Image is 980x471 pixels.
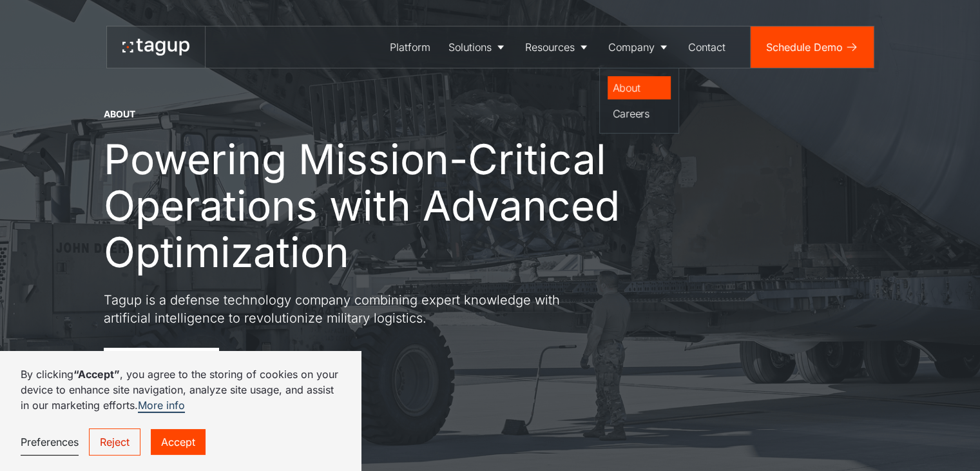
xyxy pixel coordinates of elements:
div: About [613,80,666,95]
a: Contact [679,26,735,68]
a: More info [138,399,185,413]
a: Platform [381,26,439,68]
h1: Powering Mission-Critical Operations with Advanced Optimization [104,136,645,276]
a: Resources [516,26,599,68]
nav: Company [599,68,679,134]
strong: “Accept” [73,368,120,381]
a: Solutions [439,26,516,68]
div: About [104,108,135,121]
div: Company [608,39,655,55]
a: Accept [151,429,206,455]
div: Resources [525,39,575,55]
a: Schedule Demo [104,348,219,379]
div: Careers [613,106,666,121]
div: Solutions [448,39,492,55]
a: Company [599,26,679,68]
a: Careers [608,102,671,125]
p: By clicking , you agree to the storing of cookies on your device to enhance site navigation, anal... [21,366,340,413]
a: About [608,76,671,99]
a: Reject [89,428,140,456]
a: Schedule Demo [751,26,874,68]
div: Schedule Demo [766,39,843,55]
div: Contact [688,39,725,55]
div: Platform [390,39,430,55]
p: Tagup is a defense technology company combining expert knowledge with artificial intelligence to ... [104,291,568,327]
a: Preferences [21,429,79,456]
